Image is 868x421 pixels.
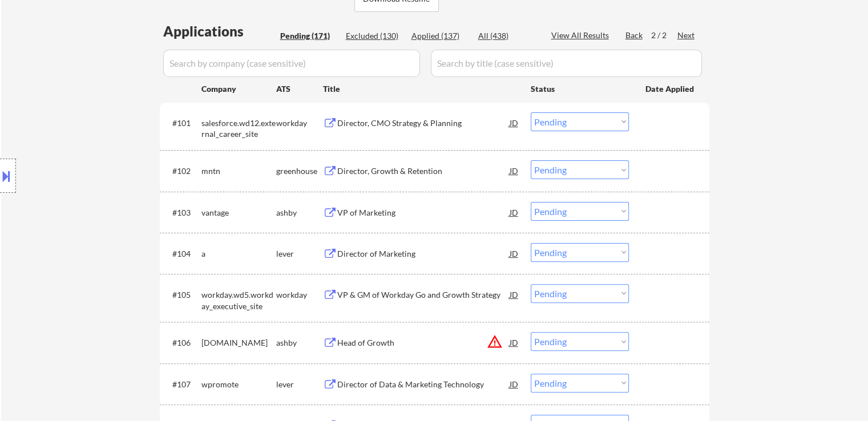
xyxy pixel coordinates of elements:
div: ATS [276,83,323,95]
div: workday.wd5.workday_executive_site [201,289,276,311]
div: lever [276,379,323,390]
div: JD [508,284,520,305]
input: Search by company (case sensitive) [163,50,420,77]
div: #105 [172,289,192,301]
div: Pending (171) [280,30,337,42]
div: Applied (137) [411,30,469,42]
div: Director of Marketing [337,248,510,260]
div: ashby [276,207,323,218]
div: vantage [201,207,276,218]
div: ashby [276,337,323,349]
div: Date Applied [645,83,696,95]
div: VP & GM of Workday Go and Growth Strategy [337,289,510,301]
div: Director of Data & Marketing Technology [337,379,510,390]
div: JD [508,243,520,264]
div: greenhouse [276,165,323,177]
div: Excluded (130) [346,30,403,42]
div: JD [508,202,520,222]
div: [DOMAIN_NAME] [201,337,276,349]
div: JD [508,112,520,133]
div: JD [508,374,520,394]
div: Back [625,30,644,41]
div: JD [508,332,520,353]
input: Search by title (case sensitive) [431,50,702,77]
div: Applications [163,25,276,38]
div: Status [531,78,629,99]
div: mntn [201,165,276,177]
div: Head of Growth [337,337,510,349]
div: a [201,248,276,260]
div: workday [276,289,323,301]
div: View All Results [551,30,612,41]
div: 2 / 2 [651,30,677,41]
div: JD [508,160,520,181]
div: workday [276,118,323,129]
div: #107 [172,379,192,390]
button: warning_amber [487,334,503,350]
div: Next [677,30,696,41]
div: wpromote [201,379,276,390]
div: All (438) [478,30,535,42]
div: lever [276,248,323,260]
div: Director, Growth & Retention [337,165,510,177]
div: salesforce.wd12.external_career_site [201,118,276,140]
div: VP of Marketing [337,207,510,218]
div: Title [323,83,520,95]
div: #106 [172,337,192,349]
div: Director, CMO Strategy & Planning [337,118,510,129]
div: Company [201,83,276,95]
